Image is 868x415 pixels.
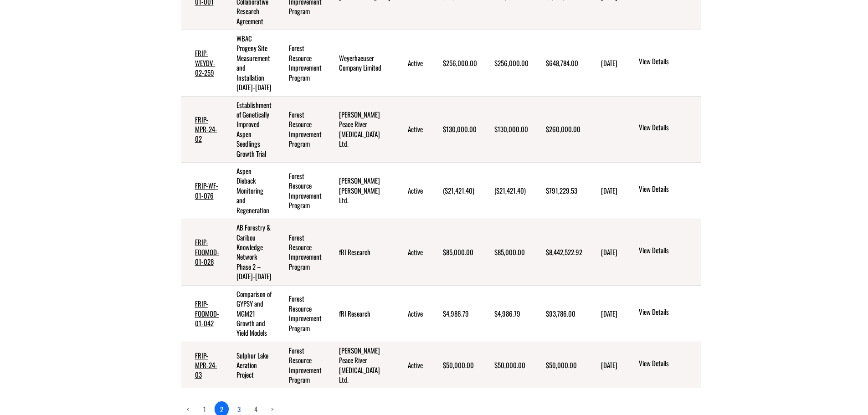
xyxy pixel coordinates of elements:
[639,359,710,369] a: View Details
[325,285,394,342] td: fRI Research
[195,114,217,144] a: FRIP-MPR-24-02
[624,30,714,96] td: action menu
[481,219,532,286] td: $85,000.00
[639,246,710,256] a: View Details
[325,96,394,163] td: Mercer Peace River Pulp Ltd.
[275,342,325,388] td: Forest Resource Improvement Program
[624,285,714,342] td: action menu
[223,285,275,342] td: Comparison of GYPSY and MGM21 Growth and Yield Models
[223,30,275,96] td: WBAC Progeny Site Measurement and Installation 2022-2026
[481,96,532,163] td: $130,000.00
[624,163,714,219] td: action menu
[639,56,710,67] a: View Details
[429,163,481,219] td: ($21,421.40)
[639,184,710,195] a: View Details
[275,163,325,219] td: Forest Resource Improvement Program
[481,342,532,388] td: $50,000.00
[587,285,624,342] td: 10/27/2022
[639,307,710,318] a: View Details
[223,163,275,219] td: Aspen Dieback Monitoring and Regeneration
[624,219,714,286] td: action menu
[587,163,624,219] td: 10/15/2023
[394,30,429,96] td: Active
[624,96,714,163] td: action menu
[195,237,219,266] a: FRIP-FOOMOD-01-028
[429,285,481,342] td: $4,986.79
[195,180,218,200] a: FRIP-WF-01-076
[624,342,714,388] td: action menu
[275,96,325,163] td: Forest Resource Improvement Program
[532,342,587,388] td: $50,000.00
[181,342,223,388] td: FRIP-MPR-24-03
[601,247,617,257] time: [DATE]
[275,30,325,96] td: Forest Resource Improvement Program
[181,96,223,163] td: FRIP-MPR-24-02
[181,285,223,342] td: FRIP-FOOMOD-01-042
[429,342,481,388] td: $50,000.00
[587,30,624,96] td: 6/1/2022
[394,342,429,388] td: Active
[601,360,617,370] time: [DATE]
[601,58,617,68] time: [DATE]
[481,163,532,219] td: ($21,421.40)
[587,219,624,286] td: 9/1/2020
[195,48,216,77] a: FRIP-WEYDV-02-259
[601,308,617,318] time: [DATE]
[181,30,223,96] td: FRIP-WEYDV-02-259
[325,163,394,219] td: West Fraser Mills Ltd.
[195,350,217,380] a: FRIP-MPR-24-03
[532,163,587,219] td: $791,229.53
[481,30,532,96] td: $256,000.00
[223,342,275,388] td: Sulphur Lake Aeration Project
[325,30,394,96] td: Weyerhaeuser Company Limited
[195,298,219,328] a: FRIP-FOOMOD-01-042
[394,285,429,342] td: Active
[325,342,394,388] td: Mercer Peace River Pulp Ltd.
[429,219,481,286] td: $85,000.00
[532,219,587,286] td: $8,442,522.92
[587,342,624,388] td: 12/18/2023
[429,96,481,163] td: $130,000.00
[325,219,394,286] td: fRI Research
[181,219,223,286] td: FRIP-FOOMOD-01-028
[429,30,481,96] td: $256,000.00
[223,219,275,286] td: AB Forestry & Caribou Knowledge Network Phase 2 – 2020-2025
[532,96,587,163] td: $260,000.00
[394,219,429,286] td: Active
[275,285,325,342] td: Forest Resource Improvement Program
[223,96,275,163] td: Establishment of Genetically Improved Aspen Seedlings Growth Trial
[639,123,710,133] a: View Details
[181,163,223,219] td: FRIP-WF-01-076
[394,96,429,163] td: Active
[481,285,532,342] td: $4,986.79
[275,219,325,286] td: Forest Resource Improvement Program
[394,163,429,219] td: Active
[532,285,587,342] td: $93,786.00
[532,30,587,96] td: $648,784.00
[601,185,617,195] time: [DATE]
